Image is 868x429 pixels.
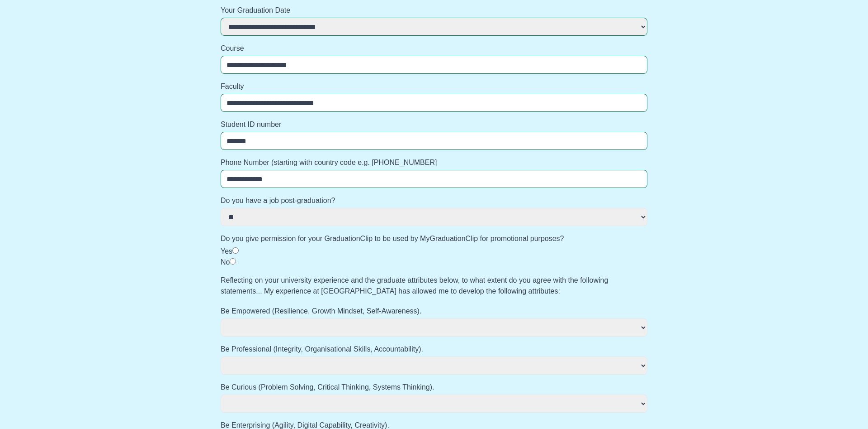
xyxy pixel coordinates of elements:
[221,119,647,130] label: Student ID number
[221,306,647,317] label: Be Empowered (Resilience, Growth Mindset, Self-Awareness).
[221,81,647,92] label: Faculty
[221,157,647,168] label: Phone Number (starting with country code e.g. [PHONE_NUMBER]
[221,43,647,54] label: Course
[221,5,647,16] label: Your Graduation Date
[221,247,232,255] label: Yes
[221,195,647,206] label: Do you have a job post-graduation?
[221,258,230,266] label: No
[221,344,647,355] label: Be Professional (Integrity, Organisational Skills, Accountability).
[221,275,647,297] label: Reflecting on your university experience and the graduate attributes below, to what extent do you...
[221,233,647,244] label: Do you give permission for your GraduationClip to be used by MyGraduationClip for promotional pur...
[221,382,647,393] label: Be Curious (Problem Solving, Critical Thinking, Systems Thinking).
